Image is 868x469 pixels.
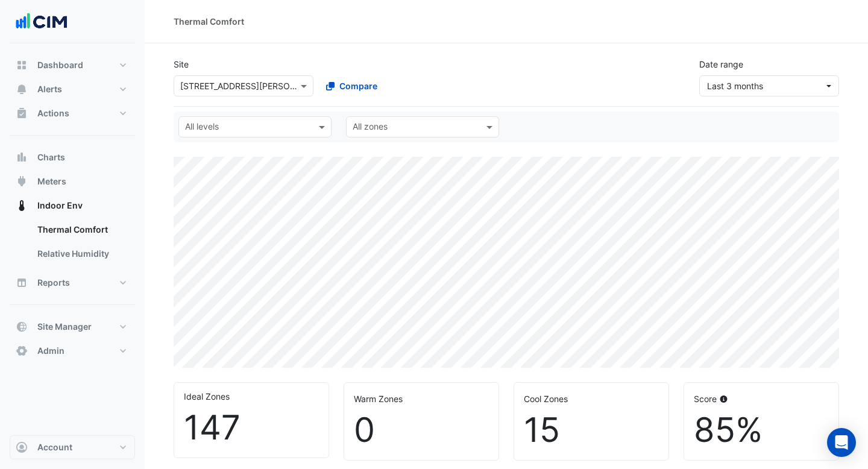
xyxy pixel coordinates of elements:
div: Ideal Zones [184,390,319,403]
img: Company Logo [14,10,69,34]
span: 01 May 25 - 31 Jul 25 [707,81,763,91]
span: Indoor Env [37,200,83,212]
button: Charts [10,145,135,169]
div: Warm Zones [354,392,489,405]
span: Dashboard [37,59,83,71]
a: Thermal Comfort [28,218,135,242]
span: Reports [37,277,70,289]
span: Charts [37,151,65,163]
div: Thermal Comfort [174,15,244,28]
app-icon: Actions [16,107,28,119]
span: Account [37,441,72,453]
div: 147 [184,408,319,448]
div: Cool Zones [524,392,659,405]
button: Dashboard [10,53,135,77]
button: Site Manager [10,315,135,339]
button: Compare [318,75,385,96]
app-icon: Meters [16,175,28,187]
button: Meters [10,169,135,194]
span: Actions [37,107,69,119]
button: Alerts [10,77,135,101]
label: Date range [699,58,743,71]
div: Score [694,392,829,405]
button: Admin [10,339,135,363]
div: Indoor Env [10,218,135,271]
span: Alerts [37,83,62,95]
button: Last 3 months [699,75,839,96]
app-icon: Reports [16,277,28,289]
button: Indoor Env [10,194,135,218]
label: Site [174,58,189,71]
button: Reports [10,271,135,295]
span: Meters [37,175,66,187]
app-icon: Admin [16,345,28,357]
app-icon: Charts [16,151,28,163]
app-icon: Dashboard [16,59,28,71]
span: Admin [37,345,64,357]
div: Open Intercom Messenger [827,428,856,457]
div: 0 [354,410,489,450]
app-icon: Alerts [16,83,28,95]
div: 85% [694,410,829,450]
button: Account [10,435,135,459]
app-icon: Site Manager [16,321,28,333]
span: Compare [339,80,377,92]
span: Site Manager [37,321,92,333]
div: All levels [183,120,219,136]
div: 15 [524,410,659,450]
app-icon: Indoor Env [16,200,28,212]
a: Relative Humidity [28,242,135,266]
div: All zones [351,120,388,136]
button: Actions [10,101,135,125]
